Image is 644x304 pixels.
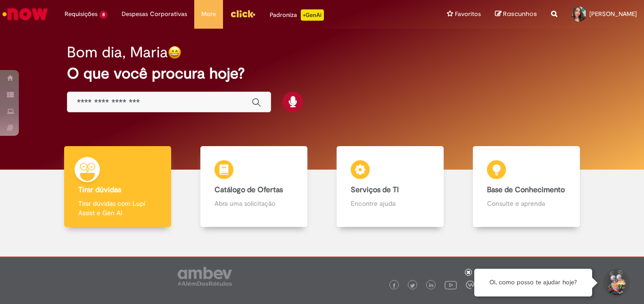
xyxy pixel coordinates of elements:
img: ServiceNow [1,5,50,23]
img: logo_footer_facebook.png [392,283,396,288]
div: Padroniza [270,9,324,21]
span: More [201,9,216,19]
img: logo_footer_linkedin.png [429,283,434,288]
img: click_logo_yellow_360x200.png [230,7,256,21]
b: Tirar dúvidas [78,185,121,195]
span: Favoritos [455,9,481,19]
p: +GenAi [301,9,324,21]
span: Despesas Corporativas [122,9,187,19]
p: Tirar dúvidas com Lupi Assist e Gen Ai [78,199,157,218]
a: Tirar dúvidas Tirar dúvidas com Lupi Assist e Gen Ai [50,146,186,227]
h2: Bom dia, Maria [67,44,168,61]
span: [PERSON_NAME] [589,10,637,18]
p: Abra uma solicitação [215,199,293,208]
a: Catálogo de Ofertas Abra uma solicitação [186,146,322,227]
a: Base de Conhecimento Consulte e aprenda [458,146,594,227]
b: Base de Conhecimento [487,185,565,195]
span: 8 [99,11,107,19]
p: Encontre ajuda [351,199,429,208]
img: logo_footer_workplace.png [466,281,474,289]
img: logo_footer_twitter.png [410,283,415,288]
h2: O que você procura hoje? [67,65,577,82]
b: Serviços de TI [351,185,399,195]
img: happy-face.png [168,46,182,59]
b: Catálogo de Ofertas [215,185,283,195]
div: Oi, como posso te ajudar hoje? [474,269,592,296]
button: Iniciar Conversa de Suporte [602,269,630,297]
p: Consulte e aprenda [487,199,565,208]
span: Rascunhos [503,9,537,18]
img: logo_footer_ambev_rotulo_gray.png [178,267,232,286]
a: Serviços de TI Encontre ajuda [322,146,458,227]
img: logo_footer_youtube.png [445,279,457,291]
a: Rascunhos [495,10,537,19]
span: Requisições [65,9,98,19]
